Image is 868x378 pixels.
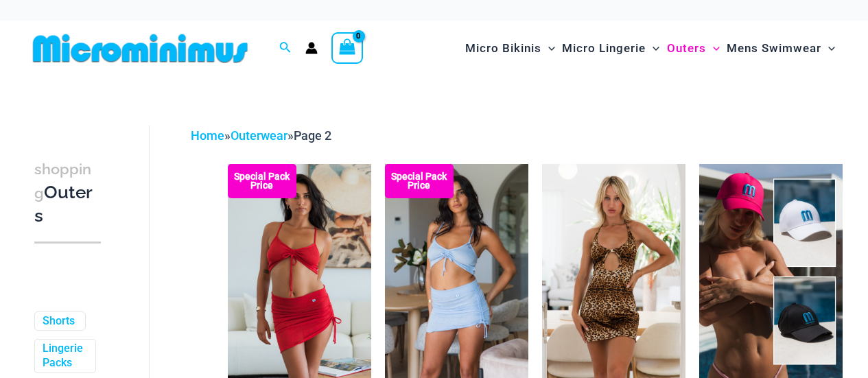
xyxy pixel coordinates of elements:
img: MM SHOP LOGO FLAT [27,33,253,64]
b: Special Pack Price [228,172,296,190]
span: Menu Toggle [706,31,720,66]
a: Micro BikinisMenu ToggleMenu Toggle [462,27,559,69]
a: View Shopping Cart, empty [331,32,363,64]
a: OutersMenu ToggleMenu Toggle [664,27,723,69]
a: Home [191,128,224,143]
a: Lingerie Packs [43,342,85,370]
a: Outerwear [231,128,288,143]
nav: Site Navigation [460,25,841,71]
span: Menu Toggle [821,31,835,66]
h3: Outers [34,157,101,228]
a: Shorts [43,314,75,329]
span: shopping [34,161,91,202]
span: Menu Toggle [646,31,659,66]
a: Micro LingerieMenu ToggleMenu Toggle [559,27,663,69]
span: Outers [667,31,706,66]
span: Mens Swimwear [727,31,821,66]
span: Micro Bikinis [465,31,541,66]
span: » » [191,128,331,143]
a: Mens SwimwearMenu ToggleMenu Toggle [723,27,838,69]
span: Micro Lingerie [562,31,646,66]
b: Special Pack Price [385,172,454,190]
a: Account icon link [305,42,318,54]
span: Menu Toggle [541,31,555,66]
a: Search icon link [279,40,292,57]
span: Page 2 [294,128,331,143]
